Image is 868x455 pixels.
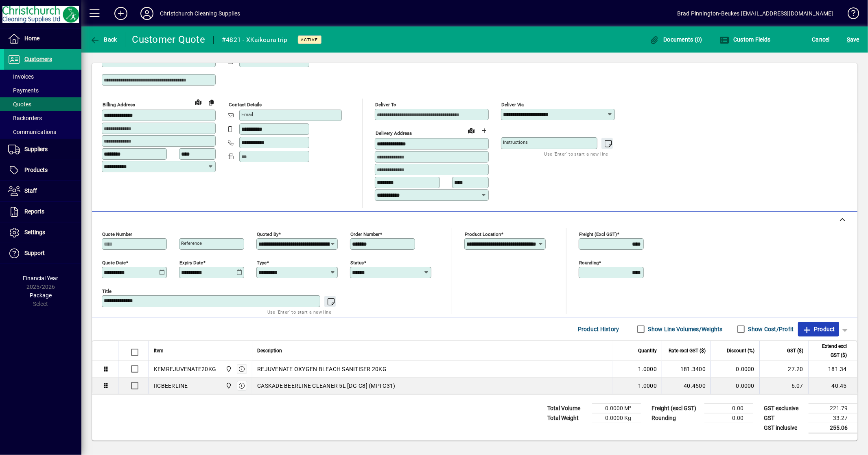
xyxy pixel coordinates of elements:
[8,73,34,80] span: Invoices
[4,84,81,97] a: Payments
[747,325,794,333] label: Show Cost/Profit
[24,167,48,173] span: Products
[808,378,857,394] td: 40.45
[543,413,592,423] td: Total Weight
[4,97,81,111] a: Quotes
[717,32,773,47] button: Custom Fields
[24,35,39,42] span: Home
[638,365,657,373] span: 1.0000
[375,102,396,108] mat-label: Deliver To
[179,259,203,265] mat-label: Expiry date
[24,229,45,235] span: Settings
[727,346,754,355] span: Discount (%)
[575,322,623,336] button: Product History
[257,382,395,390] span: CASKADE BEERLINE CLEANER 5L [DG-C8] (MPI C31)
[592,413,641,423] td: 0.0000 Kg
[192,95,205,108] a: View on map
[465,231,501,237] mat-label: Product location
[222,33,288,46] div: #4821 - XKaikoura trip
[543,403,592,413] td: Total Volume
[4,70,81,84] a: Invoices
[223,365,233,374] span: Christchurch Cleaning Supplies Ltd
[81,32,126,47] app-page-header-button: Back
[667,382,706,390] div: 40.4500
[798,322,839,336] button: Product
[578,323,619,336] span: Product History
[4,111,81,125] a: Backorders
[30,292,52,299] span: Package
[759,378,808,394] td: 6.07
[24,56,52,62] span: Customers
[4,222,81,243] a: Settings
[301,37,318,42] span: Active
[760,423,809,433] td: GST inclusive
[579,231,617,237] mat-label: Freight (excl GST)
[24,208,44,215] span: Reports
[649,36,702,43] span: Documents (0)
[847,33,859,46] span: ave
[711,378,759,394] td: 0.0000
[669,346,706,355] span: Rate excl GST ($)
[842,2,858,28] a: Knowledge Base
[23,275,59,281] span: Financial Year
[257,231,278,237] mat-label: Quoted by
[181,240,202,246] mat-label: Reference
[4,139,81,160] a: Suppliers
[760,403,809,413] td: GST exclusive
[88,32,119,47] button: Back
[478,124,491,137] button: Choose address
[350,231,380,237] mat-label: Order number
[8,129,56,135] span: Communications
[257,259,267,265] mat-label: Type
[241,112,253,117] mat-label: Email
[845,32,861,47] button: Save
[760,413,809,423] td: GST
[759,361,808,378] td: 27.20
[503,139,528,145] mat-label: Instructions
[809,423,857,433] td: 255.06
[154,382,188,390] div: IICBEERLINE
[24,250,45,256] span: Support
[102,288,112,294] mat-label: Title
[809,403,857,413] td: 221.79
[812,33,830,46] span: Cancel
[257,365,387,373] span: REJUVENATE OXYGEN BLEACH SANITISER 20KG
[638,346,657,355] span: Quantity
[108,6,134,21] button: Add
[647,325,723,333] label: Show Line Volumes/Weights
[4,125,81,139] a: Communications
[223,381,233,390] span: Christchurch Cleaning Supplies Ltd
[544,149,608,158] mat-hint: Use 'Enter' to start a new line
[667,365,706,373] div: 181.3400
[134,6,160,21] button: Profile
[132,33,206,46] div: Customer Quote
[719,36,771,43] span: Custom Fields
[592,403,641,413] td: 0.0000 M³
[647,403,704,413] td: Freight (excl GST)
[154,346,164,355] span: Item
[704,413,753,423] td: 0.00
[4,243,81,264] a: Support
[8,87,39,94] span: Payments
[350,259,364,265] mat-label: Status
[802,323,835,336] span: Product
[810,32,832,47] button: Cancel
[102,259,126,265] mat-label: Quote date
[847,36,850,43] span: S
[90,36,117,43] span: Back
[501,102,524,108] mat-label: Deliver via
[647,413,704,423] td: Rounding
[24,146,48,152] span: Suppliers
[787,346,803,355] span: GST ($)
[813,342,847,360] span: Extend excl GST ($)
[102,231,132,237] mat-label: Quote number
[647,32,704,47] button: Documents (0)
[4,202,81,222] a: Reports
[711,361,759,378] td: 0.0000
[465,124,478,137] a: View on map
[257,346,282,355] span: Description
[638,382,657,390] span: 1.0000
[24,187,37,194] span: Staff
[205,96,218,109] button: Copy to Delivery address
[4,29,81,49] a: Home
